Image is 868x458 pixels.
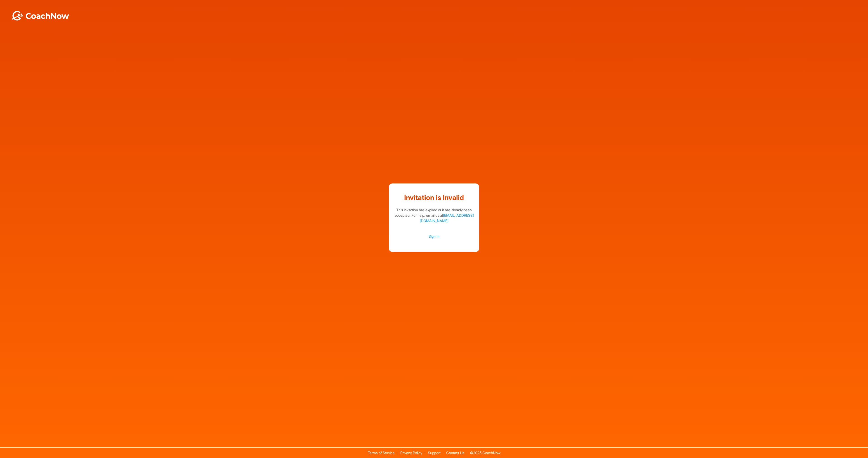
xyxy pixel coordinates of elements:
[446,451,464,455] a: Contact Us
[428,451,441,455] a: Support
[368,451,395,455] a: Terms of Service
[420,213,474,223] a: [EMAIL_ADDRESS][DOMAIN_NAME]
[393,233,475,239] a: Sign In
[400,451,422,455] a: Privacy Policy
[393,207,475,223] div: This invitation has expired or it has already been accepted. For help, email us at
[393,193,475,203] h1: Invitation is Invalid
[11,11,70,21] img: BwLJSsUCoWCh5upNqxVrqldRgqLPVwmV24tXu5FoVAoFEpwwqQ3VIfuoInZCoVCoTD4vwADAC3ZFMkVEQFDAAAAAElFTkSuQmCC
[468,448,503,455] span: © 2025 CoachNow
